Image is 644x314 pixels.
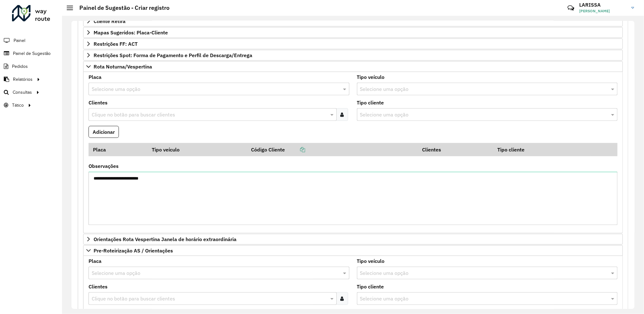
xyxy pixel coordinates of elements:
[89,99,107,106] label: Clientes
[493,143,591,156] th: Tipo cliente
[94,53,252,58] span: Restrições Spot: Forma de Pagamento e Perfil de Descarga/Entrega
[89,126,119,138] button: Adicionar
[357,257,385,265] label: Tipo veículo
[14,37,25,44] span: Painel
[357,99,384,106] label: Tipo cliente
[94,248,173,253] span: Pre-Roteirização AS / Orientações
[579,8,627,14] span: [PERSON_NAME]
[94,19,126,24] span: Cliente Retira
[83,61,623,72] a: Rota Noturna/Vespertina
[83,72,623,234] div: Rota Noturna/Vespertina
[418,143,493,156] th: Clientes
[579,2,627,8] h3: LARISSA
[83,16,623,27] a: Cliente Retira
[13,50,51,57] span: Painel de Sugestão
[83,27,623,38] a: Mapas Sugeridos: Placa-Cliente
[89,257,101,265] label: Placa
[83,245,623,256] a: Pre-Roteirização AS / Orientações
[89,162,119,170] label: Observações
[83,39,623,49] a: Restrições FF: ACT
[94,41,138,46] span: Restrições FF: ACT
[89,73,101,81] label: Placa
[147,143,247,156] th: Tipo veículo
[89,283,107,290] label: Clientes
[83,234,623,245] a: Orientações Rota Vespertina Janela de horário extraordinária
[564,1,578,15] a: Contato Rápido
[12,63,28,70] span: Pedidos
[13,76,33,83] span: Relatórios
[83,50,623,61] a: Restrições Spot: Forma de Pagamento e Perfil de Descarga/Entrega
[247,143,418,156] th: Código Cliente
[73,4,169,11] h2: Painel de Sugestão - Criar registro
[94,30,168,35] span: Mapas Sugeridos: Placa-Cliente
[94,64,152,69] span: Rota Noturna/Vespertina
[357,283,384,290] label: Tipo cliente
[12,102,24,109] span: Tático
[13,89,32,96] span: Consultas
[89,143,147,156] th: Placa
[94,237,236,242] span: Orientações Rota Vespertina Janela de horário extraordinária
[357,73,385,81] label: Tipo veículo
[285,146,305,153] a: Copiar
